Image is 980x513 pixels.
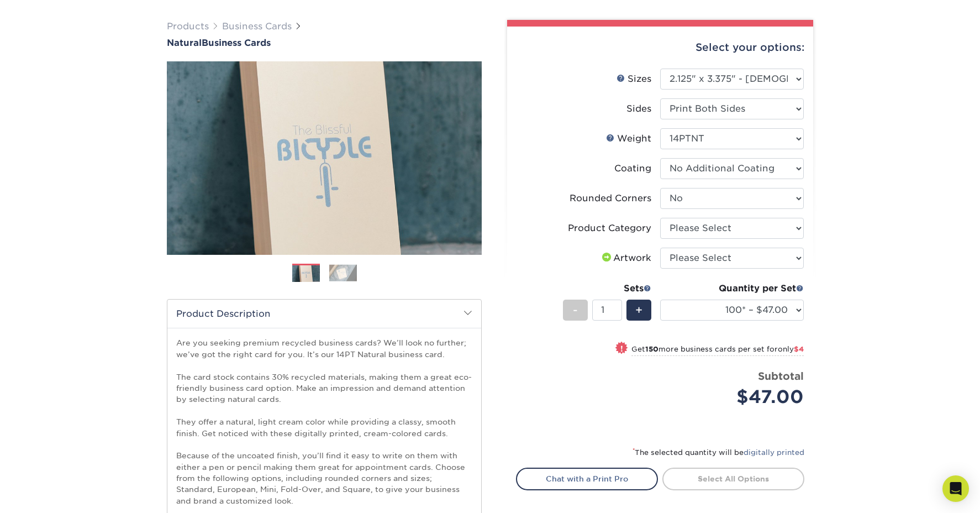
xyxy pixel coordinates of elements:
[645,345,658,353] strong: 150
[660,282,804,295] div: Quantity per Set
[573,302,578,318] span: -
[568,222,651,235] div: Product Category
[292,260,320,287] img: Business Cards 01
[329,264,357,281] img: Business Cards 02
[167,300,481,328] h2: Product Description
[167,38,202,48] span: Natural
[222,21,292,32] a: Business Cards
[794,345,804,353] span: $4
[668,384,804,410] div: $47.00
[516,468,658,490] a: Chat with a Print Pro
[606,132,651,145] div: Weight
[570,192,651,205] div: Rounded Corners
[167,38,482,48] h1: Business Cards
[167,1,482,316] img: Natural 01
[633,448,804,457] small: The selected quantity will be
[620,343,623,354] span: !
[600,252,651,265] div: Artwork
[662,468,804,490] a: Select All Options
[167,38,482,48] a: NaturalBusiness Cards
[614,162,651,175] div: Coating
[516,27,804,69] div: Select your options:
[617,72,651,86] div: Sizes
[635,302,642,318] span: +
[563,282,651,295] div: Sets
[778,345,804,353] span: only
[626,102,651,116] div: Sides
[167,21,209,32] a: Products
[744,448,804,457] a: digitally printed
[631,345,804,356] small: Get more business cards per set for
[758,370,804,382] strong: Subtotal
[942,475,969,502] div: Open Intercom Messenger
